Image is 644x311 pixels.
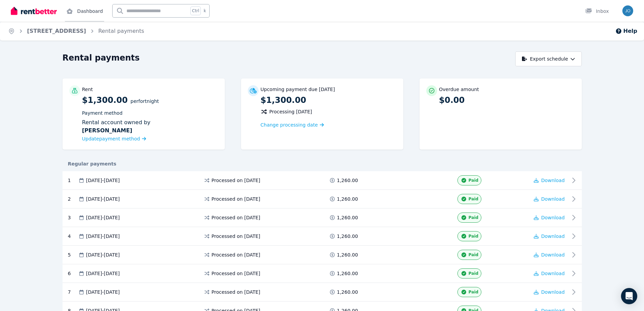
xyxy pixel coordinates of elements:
span: Download [541,289,565,295]
h1: Rental payments [63,52,140,63]
div: 3 [68,213,78,223]
span: Download [541,178,565,183]
span: [DATE] - [DATE] [86,270,120,277]
span: [DATE] - [DATE] [86,233,120,240]
span: Download [541,196,565,202]
span: Paid [469,215,478,220]
span: Processed on [DATE] [212,196,260,202]
span: Processed on [DATE] [212,289,260,295]
img: Jorja Jho Smith [622,5,633,16]
span: Paid [469,289,478,295]
span: [DATE] - [DATE] [86,251,120,258]
div: 2 [68,194,78,204]
div: Inbox [585,8,609,15]
span: Download [541,252,565,258]
b: [PERSON_NAME] [82,127,133,135]
p: $0.00 [439,95,575,106]
span: 1,260.00 [337,251,358,258]
div: Open Intercom Messenger [621,288,637,304]
button: Download [534,233,565,240]
div: 7 [68,287,78,297]
p: Rent [82,86,93,93]
span: [DATE] - [DATE] [86,177,120,184]
div: 6 [68,268,78,279]
p: Overdue amount [439,86,479,93]
span: 1,260.00 [337,270,358,277]
span: k [204,8,206,14]
div: Rental account owned by [82,118,218,135]
span: Download [541,234,565,239]
img: RentBetter [11,6,57,16]
span: Paid [469,271,478,276]
a: Change processing date [261,121,324,128]
button: Export schedule [515,51,582,66]
div: Regular payments [63,160,582,167]
p: $1,300.00 [82,95,218,143]
button: Download [534,214,565,221]
span: Paid [469,178,478,183]
span: 1,260.00 [337,214,358,221]
span: [DATE] - [DATE] [86,214,120,221]
span: Paid [469,196,478,202]
span: Paid [469,234,478,239]
span: Update payment method [82,136,140,141]
button: Download [534,196,565,202]
p: $1,300.00 [261,95,397,106]
div: 4 [68,231,78,241]
button: Download [534,289,565,295]
p: Upcoming payment due [DATE] [261,86,335,93]
a: [STREET_ADDRESS] [27,28,86,34]
span: 1,260.00 [337,196,358,202]
span: Download [541,215,565,220]
span: Processed on [DATE] [212,214,260,221]
span: Paid [469,252,478,258]
span: Processed on [DATE] [212,251,260,258]
button: Help [615,27,637,35]
button: Download [534,251,565,258]
span: Processed on [DATE] [212,177,260,184]
p: Payment method [82,110,218,116]
a: Rental payments [98,28,144,34]
div: 5 [68,250,78,260]
span: Processed on [DATE] [212,233,260,240]
span: [DATE] - [DATE] [86,289,120,295]
button: Download [534,177,565,184]
span: Processing [DATE] [269,108,312,115]
span: Download [541,271,565,276]
span: per Fortnight [130,98,159,104]
span: Change processing date [261,121,318,128]
span: Ctrl [190,6,201,15]
span: 1,260.00 [337,177,358,184]
div: 1 [68,175,78,185]
span: 1,260.00 [337,233,358,240]
span: Processed on [DATE] [212,270,260,277]
span: [DATE] - [DATE] [86,196,120,202]
span: 1,260.00 [337,289,358,295]
button: Download [534,270,565,277]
